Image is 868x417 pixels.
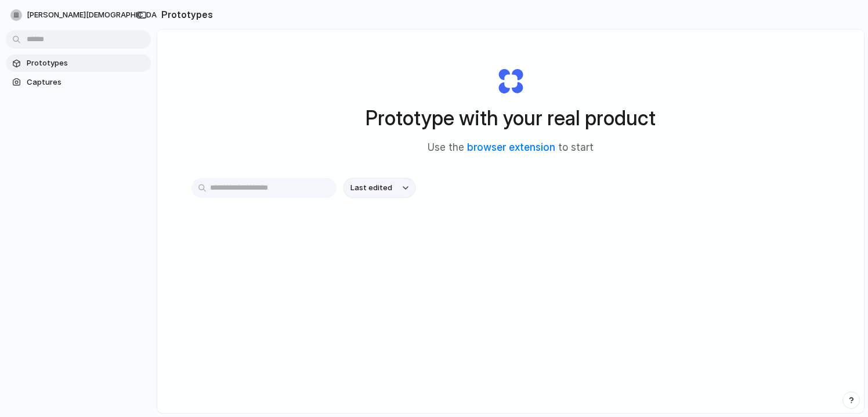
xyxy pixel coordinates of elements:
span: [PERSON_NAME][DEMOGRAPHIC_DATA] [27,9,168,21]
h1: Prototype with your real product [366,103,656,133]
button: [PERSON_NAME][DEMOGRAPHIC_DATA] [6,6,186,24]
span: Last edited [350,182,392,194]
a: Captures [6,74,151,91]
h2: Prototypes [157,8,213,21]
a: browser extension [467,142,555,153]
span: Captures [27,77,146,88]
button: Last edited [343,178,415,198]
span: Use the to start [428,140,594,155]
span: Prototypes [27,57,146,69]
a: Prototypes [6,55,151,72]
